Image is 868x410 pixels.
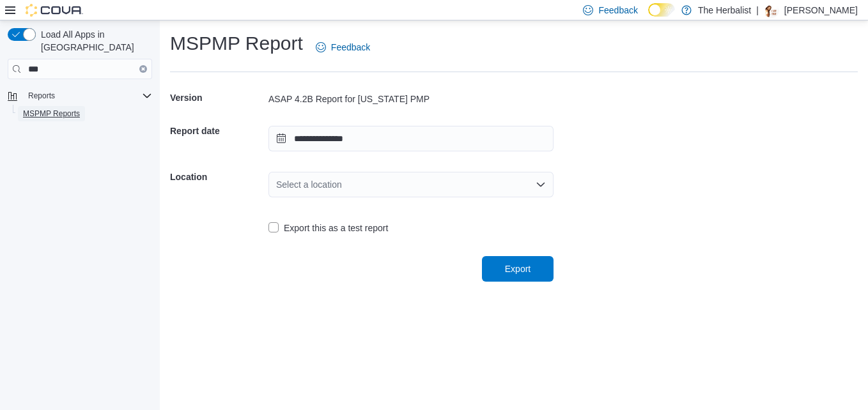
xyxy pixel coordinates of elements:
[18,106,85,121] a: MSPMP Reports
[28,91,55,101] span: Reports
[268,93,554,105] div: ASAP 4.2B Report for [US_STATE] PMP
[170,118,266,144] h5: Report date
[276,177,277,192] input: Accessible screen reader label
[756,3,759,18] p: |
[648,17,649,17] span: Dark Mode
[170,85,266,110] h5: Version
[13,105,157,123] button: MSPMP Reports
[26,4,83,17] img: Cova
[764,3,779,18] div: Mayra Robinson
[170,31,303,56] h1: MSPMP Report
[331,41,370,54] span: Feedback
[23,109,80,119] span: MSPMP Reports
[505,262,531,275] span: Export
[784,3,858,18] p: [PERSON_NAME]
[3,87,157,105] button: Reports
[698,3,751,18] p: The Herbalist
[139,65,147,73] button: Clear input
[23,88,60,103] button: Reports
[268,220,388,236] label: Export this as a test report
[170,164,266,190] h5: Location
[23,88,152,103] span: Reports
[36,28,152,54] span: Load All Apps in [GEOGRAPHIC_DATA]
[598,4,637,17] span: Feedback
[311,34,375,60] a: Feedback
[18,106,152,121] span: MSPMP Reports
[536,179,546,190] button: Open list of options
[482,256,554,282] button: Export
[8,82,152,156] nav: Complex example
[268,126,554,151] input: Press the down key to open a popover containing a calendar.
[648,3,675,17] input: Dark Mode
